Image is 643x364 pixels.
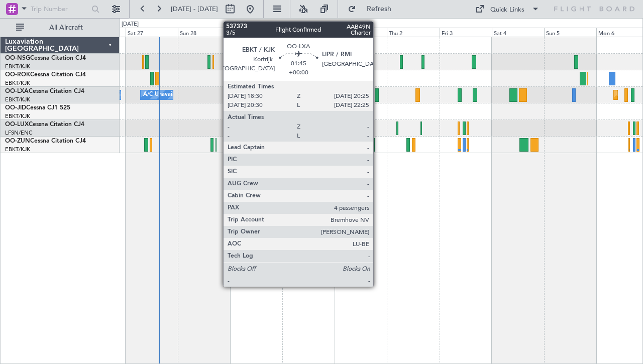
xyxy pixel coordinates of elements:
[230,28,282,37] div: Mon 29
[5,105,70,111] a: OO-JIDCessna CJ1 525
[26,24,106,31] span: All Aircraft
[31,2,88,17] input: Trip Number
[143,87,185,102] div: A/C Unavailable
[5,122,29,128] span: OO-LUX
[178,28,230,37] div: Sun 28
[343,1,403,17] button: Refresh
[492,28,544,37] div: Sat 4
[5,122,84,128] a: OO-LUXCessna Citation CJ4
[544,28,596,37] div: Sun 5
[490,5,524,15] div: Quick Links
[5,55,86,61] a: OO-NSGCessna Citation CJ4
[5,72,30,78] span: OO-ROK
[5,88,29,94] span: OO-LXA
[5,129,33,137] a: LFSN/ENC
[122,20,139,29] div: [DATE]
[5,72,86,78] a: OO-ROKCessna Citation CJ4
[171,5,218,14] span: [DATE] - [DATE]
[5,79,30,87] a: EBKT/KJK
[282,28,335,37] div: Tue 30
[11,20,109,36] button: All Aircraft
[5,55,30,61] span: OO-NSG
[440,28,492,37] div: Fri 3
[5,112,30,120] a: EBKT/KJK
[248,104,365,119] div: Planned Maint Kortrijk-[GEOGRAPHIC_DATA]
[335,28,387,37] div: Wed 1
[5,138,30,144] span: OO-ZUN
[126,28,178,37] div: Sat 27
[5,105,26,111] span: OO-JID
[5,96,30,103] a: EBKT/KJK
[5,146,30,153] a: EBKT/KJK
[5,88,84,94] a: OO-LXACessna Citation CJ4
[5,63,30,70] a: EBKT/KJK
[336,20,353,29] div: [DATE]
[358,6,400,13] span: Refresh
[387,28,439,37] div: Thu 2
[470,1,545,17] button: Quick Links
[5,138,86,144] a: OO-ZUNCessna Citation CJ4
